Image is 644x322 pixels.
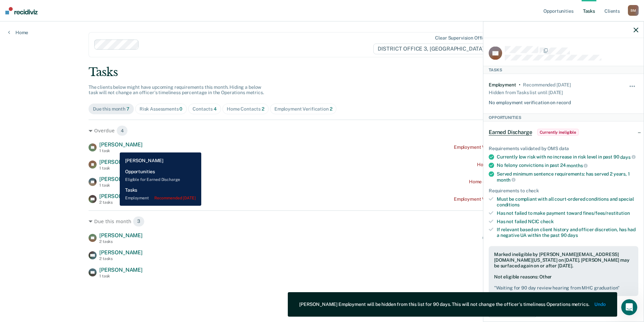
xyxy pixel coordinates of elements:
[5,7,38,14] img: Recidiviz
[214,106,217,112] span: 4
[99,200,143,205] div: 2 tasks
[99,193,143,199] span: [PERSON_NAME]
[494,251,633,268] div: Marked ineligible by [PERSON_NAME][EMAIL_ADDRESS][DOMAIN_NAME][US_STATE] on [DATE]. [PERSON_NAME]...
[489,188,638,194] div: Requirements to check
[99,256,143,261] div: 2 tasks
[628,5,639,16] div: B M
[373,44,494,54] span: DISTRICT OFFICE 3, [GEOGRAPHIC_DATA]
[99,148,143,153] div: 1 task
[537,129,579,135] span: Currently ineligible
[99,176,143,182] span: [PERSON_NAME]
[116,125,128,136] span: 4
[497,154,638,160] div: Currently low risk with no increase in risk level in past 90
[262,106,264,112] span: 2
[133,216,145,227] span: 3
[99,159,143,165] span: [PERSON_NAME]
[299,302,589,307] div: [PERSON_NAME] Employment will be hidden from this list for 90 days. This will not change the offi...
[497,196,638,208] div: Must be compliant with all court-ordered conditions and special
[99,239,143,244] div: 2 tasks
[89,216,555,227] div: Due this month
[89,84,264,95] span: The clients below might have upcoming requirements this month. Hiding a below task will not chang...
[477,162,555,168] div: Home contact recommended [DATE]
[568,233,578,238] span: days
[435,35,492,41] div: Clear supervision officers
[454,144,555,150] div: Employment Verification recommended [DATE]
[497,177,516,182] span: month
[497,171,638,182] div: Served minimum sentence requirements: has served 2 years, 1
[140,106,183,112] div: Risk Assessments
[489,97,571,105] div: No employment verification on record
[330,106,332,112] span: 2
[99,274,143,278] div: 1 task
[489,87,563,97] div: Hidden from Tasks list until [DATE]
[93,106,129,112] div: Due this month
[540,218,553,224] span: check
[99,141,143,148] span: [PERSON_NAME]
[179,106,182,112] span: 0
[497,163,638,169] div: No felony convictions in past 24
[567,163,588,168] span: months
[519,82,521,87] div: •
[489,82,516,87] div: Employment
[8,29,28,36] a: Home
[483,121,644,143] div: Earned DischargeCurrently ineligible
[99,267,143,273] span: [PERSON_NAME]
[99,249,143,256] span: [PERSON_NAME]
[99,183,143,188] div: 1 task
[454,196,555,202] div: Employment Verification recommended [DATE]
[497,227,638,238] div: If relevant based on client history and officer discretion, has had a negative UA within the past 90
[483,113,644,121] div: Opportunities
[89,65,555,79] div: Tasks
[469,179,555,185] div: Home contact recommended a year ago
[494,285,633,291] pre: " Waiting for 90 day review hearing from MHC graduation "
[621,299,637,315] iframe: Intercom live chat
[523,82,571,87] div: Recommended 2 years ago
[497,218,638,224] div: Has not failed NCIC
[483,66,644,74] div: Tasks
[274,106,332,112] div: Employment Verification
[497,202,520,207] span: conditions
[489,129,532,135] span: Earned Discharge
[494,274,633,291] div: Not eligible reasons: Other
[99,166,143,171] div: 1 task
[126,106,129,112] span: 7
[595,302,606,307] button: Undo
[193,106,217,112] div: Contacts
[482,235,555,241] div: Contact recommended in a month
[99,232,143,239] span: [PERSON_NAME]
[89,125,555,136] div: Overdue
[620,154,635,159] span: days
[489,145,638,151] div: Requirements validated by OMS data
[583,210,630,215] span: fines/fees/restitution
[497,210,638,216] div: Has not failed to make payment toward
[227,106,264,112] div: Home Contacts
